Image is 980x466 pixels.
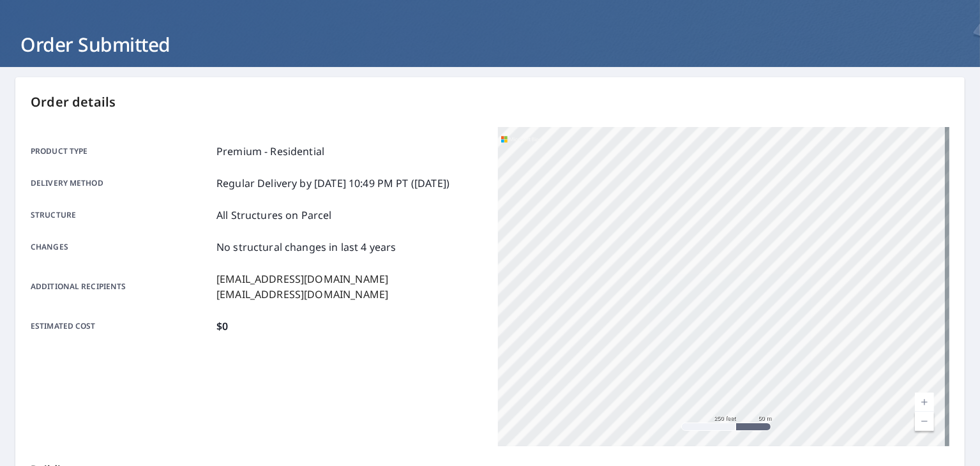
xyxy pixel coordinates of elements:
a: Current Level 17, Zoom In [915,393,934,412]
a: Current Level 17, Zoom Out [915,412,934,431]
p: Order details [31,93,949,112]
p: All Structures on Parcel [216,207,332,223]
p: Regular Delivery by [DATE] 10:49 PM PT ([DATE]) [216,176,449,191]
p: Estimated cost [31,319,211,334]
p: Delivery method [31,176,211,191]
p: Premium - Residential [216,144,324,159]
p: $0 [216,319,228,334]
p: Changes [31,239,211,255]
h1: Order Submitted [15,31,965,57]
p: Additional recipients [31,271,211,302]
p: Structure [31,207,211,223]
p: [EMAIL_ADDRESS][DOMAIN_NAME] [216,271,388,287]
p: [EMAIL_ADDRESS][DOMAIN_NAME] [216,287,388,302]
p: Product type [31,144,211,159]
p: No structural changes in last 4 years [216,239,396,255]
